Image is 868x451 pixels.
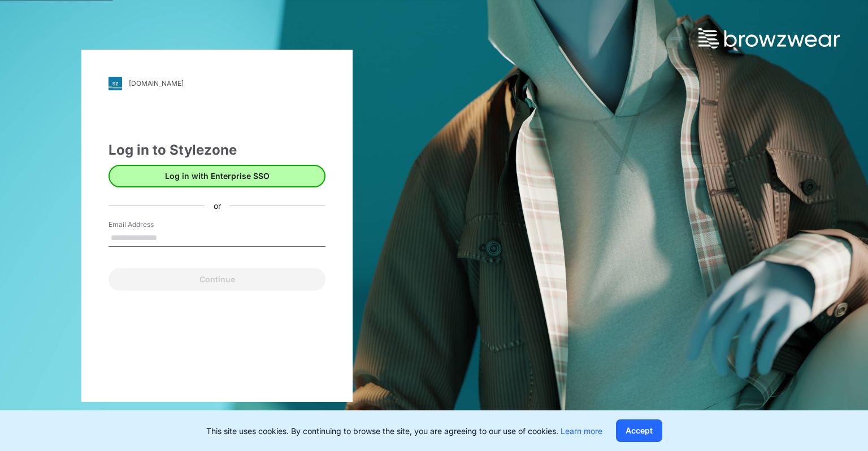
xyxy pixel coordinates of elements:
[698,28,840,49] img: browzwear-logo.73288ffb.svg
[108,165,325,187] button: Log in with Enterprise SSO
[108,77,122,90] img: svg+xml;base64,PHN2ZyB3aWR0aD0iMjgiIGhlaWdodD0iMjgiIHZpZXdCb3g9IjAgMCAyOCAyOCIgZmlsbD0ibm9uZSIgeG...
[561,426,602,436] a: Learn more
[108,140,325,160] div: Log in to Stylezone
[129,79,184,87] div: [DOMAIN_NAME]
[616,419,662,442] button: Accept
[108,77,325,90] a: [DOMAIN_NAME]
[205,200,230,212] div: or
[206,425,602,437] p: This site uses cookies. By continuing to browse the site, you are agreeing to our use of cookies.
[108,220,188,230] label: Email Address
